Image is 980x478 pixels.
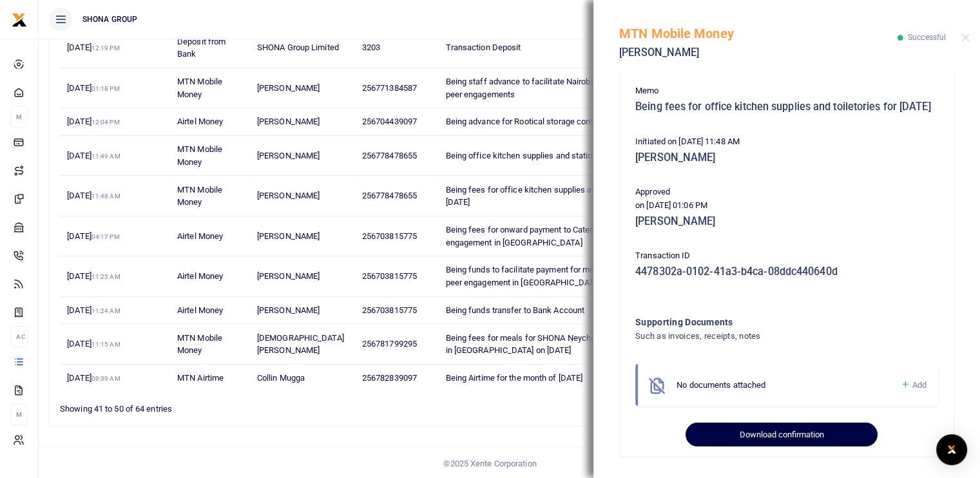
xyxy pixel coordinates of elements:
span: Being fees for office kitchen supplies and toiletories for [DATE] [445,185,652,207]
p: Memo [635,84,938,98]
span: MTN Mobile Money [177,333,222,356]
small: 12:19 PM [91,44,120,52]
small: 04:17 PM [91,233,120,240]
span: 256703815775 [362,271,417,281]
h4: Such as invoices, receipts, notes [635,329,886,343]
span: [PERSON_NAME] [257,231,320,241]
span: 3203 [362,43,380,52]
span: 256704439097 [362,117,417,126]
span: Airtel Money [177,117,223,126]
a: Add [900,378,927,392]
span: Being Airtime for the month of [DATE] [445,373,582,383]
span: Being staff advance to facilitate Nairobi travel for Neycha peer engagements [445,77,657,99]
span: Being office kitchen supplies and stationery for [DATE] [445,151,647,160]
span: Airtel Money [177,231,223,241]
button: Download confirmation [686,423,877,447]
span: Successful [908,33,946,42]
a: logo-small logo-large logo-large [12,14,27,24]
span: Being funds transfer to Bank Account [445,305,584,315]
span: Being fees for meals for SHONA Neycha Peer Engagement in [GEOGRAPHIC_DATA] on [DATE] [445,333,662,356]
img: logo-small [12,12,27,28]
span: 256782839097 [362,373,417,383]
h5: [PERSON_NAME] [635,215,938,228]
span: Being fees for onward payment to Caterer for Neycha Peer engagement in [GEOGRAPHIC_DATA] [445,225,661,247]
span: [PERSON_NAME] [257,305,320,315]
span: Collin Mugga [257,373,305,383]
span: [PERSON_NAME] [257,83,320,93]
div: Showing 41 to 50 of 64 entries [60,396,429,416]
span: 256771384587 [362,83,417,93]
span: [DATE] [67,271,120,281]
small: 01:18 PM [91,85,120,92]
span: [DEMOGRAPHIC_DATA][PERSON_NAME] [257,333,344,356]
h4: Supporting Documents [635,315,886,329]
span: Airtel Money [177,305,223,315]
span: MTN Mobile Money [177,77,222,99]
span: MTN Mobile Money [177,185,222,207]
span: Transaction Deposit [445,43,521,52]
span: [PERSON_NAME] [257,271,320,281]
div: Open Intercom Messenger [936,434,967,465]
span: [PERSON_NAME] [257,117,320,126]
span: SHONA GROUP [77,14,142,25]
small: 11:15 AM [91,341,120,348]
small: 11:24 AM [91,307,120,314]
span: [DATE] [67,231,119,241]
span: Add [912,380,927,390]
h5: [PERSON_NAME] [635,151,938,164]
h5: 4478302a-0102-41a3-b4ca-08ddc440640d [635,265,938,278]
h5: [PERSON_NAME] [619,46,898,59]
span: [DATE] [67,43,119,52]
button: Close [961,33,970,42]
h5: MTN Mobile Money [619,26,898,41]
span: [DATE] [67,339,120,349]
p: Approved [635,186,938,199]
span: [DATE] [67,191,120,200]
span: [PERSON_NAME] [257,191,320,200]
span: SHONA Group Limited [257,43,339,52]
span: [DATE] [67,305,120,315]
span: Being advance for Rootical storage container [445,117,611,126]
li: M [10,106,28,128]
small: 11:49 AM [91,153,120,160]
small: 12:04 PM [91,119,120,126]
span: MTN Airtime [177,373,224,383]
small: 09:39 AM [91,375,120,382]
li: M [10,404,28,425]
span: 256778478655 [362,191,417,200]
span: Being funds to facilitate payment for meals for Neycha peer engagement in [GEOGRAPHIC_DATA] [445,265,648,287]
span: [PERSON_NAME] [257,151,320,160]
span: Airtel Money [177,271,223,281]
p: Initiated on [DATE] 11:48 AM [635,135,938,149]
span: [DATE] [67,151,120,160]
li: Ac [10,326,28,347]
span: [DATE] [67,83,119,93]
small: 11:48 AM [91,193,120,200]
span: No documents attached [677,380,765,390]
p: on [DATE] 01:06 PM [635,199,938,213]
span: [DATE] [67,373,120,383]
h5: Being fees for office kitchen supplies and toiletories for [DATE] [635,100,938,113]
span: MTN Mobile Money [177,144,222,167]
span: 256703815775 [362,231,417,241]
small: 11:25 AM [91,273,120,280]
span: [DATE] [67,117,119,126]
p: Transaction ID [635,249,938,263]
span: 256781799295 [362,339,417,349]
span: 256703815775 [362,305,417,315]
span: 256778478655 [362,151,417,160]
